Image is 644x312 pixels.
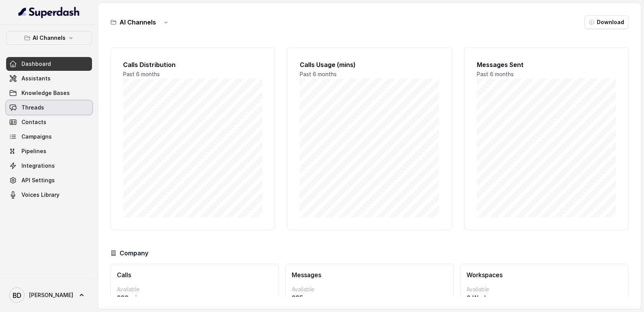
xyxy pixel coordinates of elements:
[21,162,55,170] span: Integrations
[6,173,92,187] a: API Settings
[21,191,59,199] span: Voices Library
[21,89,70,97] span: Knowledge Bases
[21,133,52,140] span: Campaigns
[6,144,92,158] a: Pipelines
[120,18,156,27] h3: AI Channels
[21,104,44,111] span: Threads
[21,118,46,126] span: Contacts
[6,188,92,202] a: Voices Library
[117,293,273,302] p: 228 mins
[21,60,51,68] span: Dashboard
[21,176,55,184] span: API Settings
[123,71,160,77] span: Past 6 months
[120,248,148,258] h3: Company
[477,60,616,69] h2: Messages Sent
[585,15,629,29] button: Download
[123,60,262,69] h2: Calls Distribution
[477,71,514,77] span: Past 6 months
[6,86,92,100] a: Knowledge Bases
[21,147,46,155] span: Pipelines
[33,33,66,42] p: AI Channels
[6,101,92,114] a: Threads
[117,270,273,279] h3: Calls
[292,293,447,302] p: 335 messages
[467,286,622,293] p: Available
[29,291,73,299] span: [PERSON_NAME]
[6,115,92,129] a: Contacts
[18,6,80,18] img: light.svg
[6,159,92,173] a: Integrations
[292,286,447,293] p: Available
[6,284,92,306] a: [PERSON_NAME]
[6,57,92,71] a: Dashboard
[292,270,447,279] h3: Messages
[13,291,21,299] text: BD
[117,286,273,293] p: Available
[6,31,92,45] button: AI Channels
[300,60,439,69] h2: Calls Usage (mins)
[467,270,622,279] h3: Workspaces
[467,293,622,302] p: 0 Workspaces
[21,75,51,82] span: Assistants
[300,71,337,77] span: Past 6 months
[6,130,92,144] a: Campaigns
[6,72,92,85] a: Assistants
